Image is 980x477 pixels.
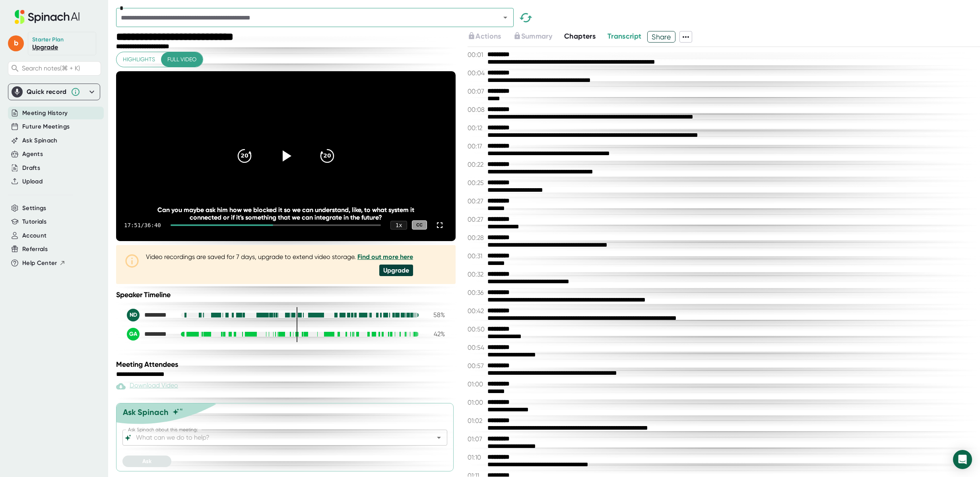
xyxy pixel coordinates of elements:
button: Tutorials [22,217,47,226]
div: Starter Plan [32,36,64,43]
span: 00:36 [468,289,485,296]
div: Upgrade to access [513,31,564,43]
span: Full video [167,55,196,64]
button: Actions [468,31,501,42]
div: Paid feature [116,382,178,391]
button: Share [647,31,675,43]
div: Speaker Timeline [116,290,456,299]
span: 00:08 [468,106,485,113]
div: 58 % [425,311,445,319]
button: Meeting History [22,109,68,118]
div: Video recordings are saved for 7 days, upgrade to extend video storage. [146,253,413,261]
span: 00:22 [468,161,485,168]
span: 00:27 [468,197,485,205]
span: 00:54 [468,344,485,351]
span: Ask [142,458,151,465]
div: Guy Arazi [127,328,175,341]
button: Open [500,12,511,23]
span: 01:02 [468,417,485,424]
span: 00:57 [468,362,485,370]
span: Actions [475,32,501,41]
div: Meeting Attendees [116,360,458,369]
span: 00:07 [468,88,485,95]
span: Help Center [22,259,57,268]
button: Agents [22,150,43,159]
span: Chapters [564,32,596,41]
span: 01:00 [468,380,485,388]
span: 00:27 [468,216,485,223]
span: 01:10 [468,454,485,461]
div: Quick record [27,88,67,96]
button: Settings [22,204,47,213]
div: Quick record [12,84,97,100]
span: Share [648,30,675,44]
span: 00:32 [468,271,485,278]
span: 00:25 [468,179,485,187]
span: 00:04 [468,69,485,77]
div: 42 % [425,330,445,338]
input: What can we do to help? [134,432,421,443]
button: Chapters [564,31,596,42]
span: 00:31 [468,252,485,260]
span: 00:50 [468,325,485,333]
div: Ask Spinach [123,407,169,417]
span: Transcript [607,32,642,41]
button: Upload [22,177,43,186]
div: Upgrade [379,265,413,276]
span: 00:01 [468,51,485,58]
div: ND [127,309,140,321]
button: Open [433,432,444,443]
button: Drafts [22,164,40,173]
span: Highlights [123,55,155,64]
span: 01:00 [468,399,485,406]
span: 00:17 [468,142,485,150]
div: Nadia Dan [127,309,175,321]
div: 1 x [390,221,407,230]
div: 17:51 / 36:40 [124,222,161,228]
button: Full video [161,52,203,67]
button: Account [22,231,47,240]
span: Search notes (⌘ + K) [22,64,80,72]
span: b [8,35,24,51]
button: Ask [122,456,171,467]
button: Ask Spinach [22,136,58,145]
a: Upgrade [32,43,58,51]
button: Highlights [116,52,161,67]
button: Help Center [22,259,66,268]
button: Referrals [22,245,48,254]
div: Open Intercom Messenger [953,450,972,469]
button: Future Meetings [22,122,70,131]
div: GA [127,328,140,341]
div: CC [412,220,427,230]
span: 00:28 [468,234,485,241]
div: Can you maybe ask him how we blocked it so we can understand, like, to what system it connected o... [150,206,421,221]
span: 00:12 [468,124,485,132]
button: Transcript [607,31,642,42]
span: 00:42 [468,307,485,315]
button: Summary [513,31,552,42]
span: Summary [521,32,552,41]
span: 01:07 [468,435,485,443]
a: Find out more here [357,253,413,261]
